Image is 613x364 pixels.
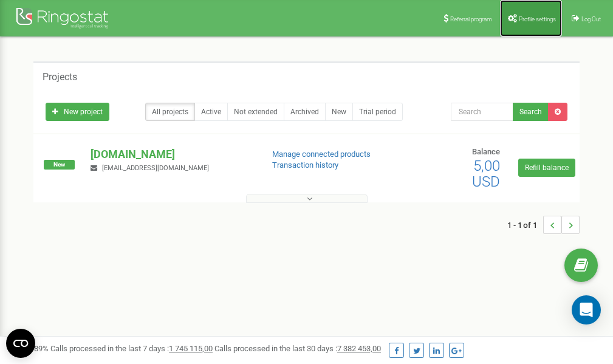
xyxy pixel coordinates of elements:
[227,103,284,121] a: Not extended
[44,160,75,170] span: New
[272,160,338,170] a: Transaction history
[518,159,575,177] a: Refill balance
[169,344,213,353] u: 1 745 115,00
[507,216,543,234] span: 1 - 1 of 1
[325,103,353,121] a: New
[472,147,500,156] span: Balance
[43,72,77,83] h5: Projects
[272,149,371,159] a: Manage connected products
[513,103,549,121] button: Search
[337,344,381,353] u: 7 382 453,00
[214,344,381,353] span: Calls processed in the last 30 days :
[519,16,556,22] span: Profile settings
[450,16,492,22] span: Referral program
[6,329,35,358] button: Open CMP widget
[46,103,109,121] a: New project
[507,204,580,246] nav: ...
[581,16,601,22] span: Log Out
[102,164,209,172] span: [EMAIL_ADDRESS][DOMAIN_NAME]
[50,344,213,353] span: Calls processed in the last 7 days :
[451,103,513,121] input: Search
[145,103,195,121] a: All projects
[472,157,500,190] span: 5,00 USD
[572,295,601,325] div: Open Intercom Messenger
[352,103,403,121] a: Trial period
[284,103,326,121] a: Archived
[194,103,228,121] a: Active
[91,146,252,162] p: [DOMAIN_NAME]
